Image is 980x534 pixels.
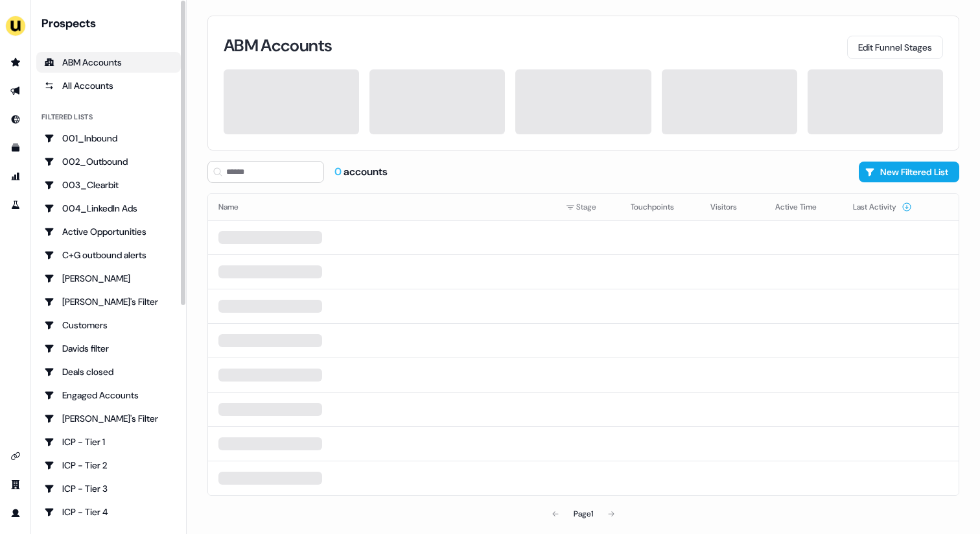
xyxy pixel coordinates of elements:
[847,36,943,59] button: Edit Funnel Stages
[5,503,26,524] a: Go to profile
[36,151,181,172] a: Go to 002_Outbound
[334,165,388,179] div: accounts
[44,295,173,308] div: [PERSON_NAME]'s Filter
[5,138,26,158] a: Go to templates
[566,200,610,213] div: Stage
[36,315,181,335] a: Go to Customers
[36,431,181,452] a: Go to ICP - Tier 1
[44,482,173,495] div: ICP - Tier 3
[36,338,181,359] a: Go to Davids filter
[36,175,181,195] a: Go to 003_Clearbit
[41,112,93,123] div: Filtered lists
[36,198,181,219] a: Go to 004_LinkedIn Ads
[44,412,173,425] div: [PERSON_NAME]'s Filter
[5,446,26,467] a: Go to integrations
[631,195,690,219] button: Touchpoints
[36,502,181,522] a: Go to ICP - Tier 4
[208,194,555,220] th: Name
[44,249,173,261] div: C+G outbound alerts
[36,52,181,73] a: ABM Accounts
[334,165,344,178] span: 0
[5,474,26,495] a: Go to team
[44,202,173,215] div: 004_LinkedIn Ads
[853,195,912,219] button: Last Activity
[36,128,181,149] a: Go to 001_Inbound
[5,195,26,215] a: Go to experiments
[574,507,593,520] div: Page 1
[5,166,26,187] a: Go to attribution
[44,389,173,402] div: Engaged Accounts
[36,385,181,406] a: Go to Engaged Accounts
[41,16,181,31] div: Prospects
[5,52,26,73] a: Go to prospects
[224,37,332,54] h3: ABM Accounts
[36,268,181,289] a: Go to Charlotte Stone
[36,478,181,499] a: Go to ICP - Tier 3
[36,291,181,312] a: Go to Charlotte's Filter
[44,155,173,168] div: 002_Outbound
[44,225,173,238] div: Active Opportunities
[44,459,173,472] div: ICP - Tier 2
[44,505,173,518] div: ICP - Tier 4
[5,80,26,101] a: Go to outbound experience
[44,319,173,332] div: Customers
[44,178,173,191] div: 003_Clearbit
[859,162,959,182] button: New Filtered List
[44,132,173,145] div: 001_Inbound
[775,195,832,219] button: Active Time
[44,79,173,92] div: All Accounts
[5,109,26,130] a: Go to Inbound
[710,195,752,219] button: Visitors
[36,408,181,429] a: Go to Geneviève's Filter
[36,221,181,242] a: Go to Active Opportunities
[36,361,181,382] a: Go to Deals closed
[36,245,181,265] a: Go to C+G outbound alerts
[36,75,181,96] a: All accounts
[44,56,173,69] div: ABM Accounts
[44,435,173,448] div: ICP - Tier 1
[36,455,181,476] a: Go to ICP - Tier 2
[44,365,173,378] div: Deals closed
[44,272,173,285] div: [PERSON_NAME]
[44,342,173,355] div: Davids filter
